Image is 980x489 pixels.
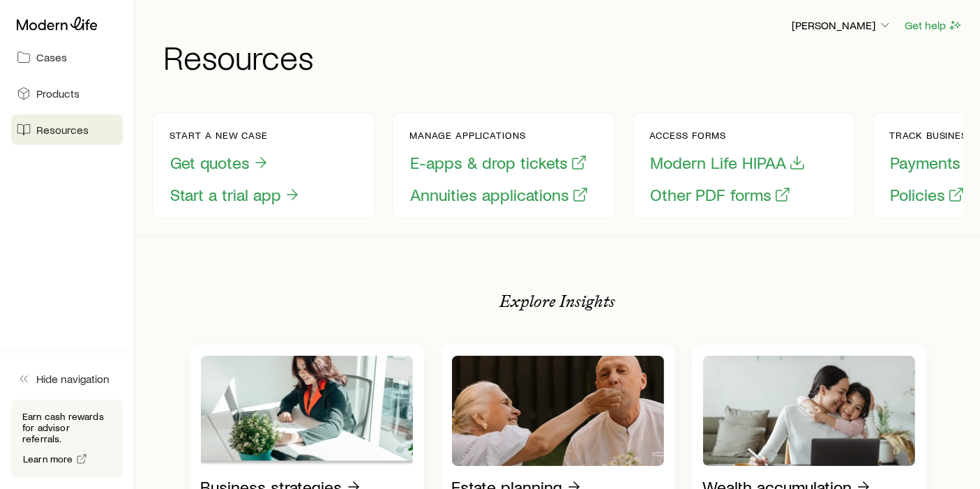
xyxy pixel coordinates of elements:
[409,152,588,174] button: E-apps & drop tickets
[904,17,963,33] button: Get help
[36,123,89,137] span: Resources
[36,372,110,386] span: Hide navigation
[500,292,616,311] p: Explore Insights
[36,50,67,64] span: Cases
[169,152,270,174] button: Get quotes
[791,17,893,34] button: [PERSON_NAME]
[409,184,589,206] button: Annuities applications
[792,18,892,32] p: [PERSON_NAME]
[703,356,915,466] img: Wealth accumulation
[452,356,664,466] img: Estate planning
[11,400,123,478] div: Earn cash rewards for advisor referrals.Learn more
[23,454,73,464] span: Learn more
[169,130,301,141] p: Start a new case
[649,130,806,141] p: Access forms
[163,40,963,73] h1: Resources
[22,411,112,444] p: Earn cash rewards for advisor referrals.
[201,356,413,466] img: Business strategies
[11,363,123,394] button: Hide navigation
[169,184,301,206] button: Start a trial app
[11,78,123,109] a: Products
[649,184,792,206] button: Other PDF forms
[409,130,589,141] p: Manage applications
[649,152,806,174] button: Modern Life HIPAA
[11,114,123,145] a: Resources
[36,86,80,100] span: Products
[889,184,965,206] button: Policies
[11,42,123,73] a: Cases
